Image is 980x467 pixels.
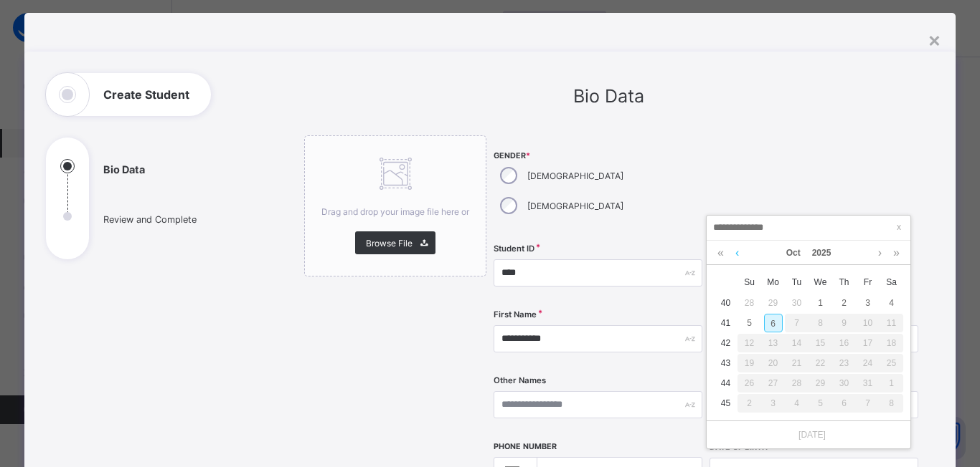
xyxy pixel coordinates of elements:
a: Oct [781,241,806,265]
td: October 8, 2025 [809,313,832,333]
td: October 21, 2025 [785,353,809,373]
td: November 7, 2025 [856,393,880,413]
td: October 5, 2025 [738,313,761,333]
label: First Name [494,309,537,319]
th: Fri [856,271,880,293]
td: October 2, 2025 [832,293,856,313]
div: 14 [785,334,809,352]
td: 45 [714,393,738,413]
span: Tu [785,276,809,289]
td: October 22, 2025 [809,353,832,373]
td: October 1, 2025 [809,293,832,313]
a: Next month (PageDown) [875,241,885,265]
td: October 23, 2025 [832,353,856,373]
td: November 1, 2025 [880,373,903,393]
label: [DEMOGRAPHIC_DATA] [527,170,623,181]
div: 9 [832,314,856,332]
div: 24 [856,354,880,372]
td: 40 [714,293,738,313]
div: 15 [809,334,832,352]
div: 6 [764,314,783,332]
div: 10 [856,314,880,332]
td: 42 [714,333,738,353]
th: Tue [785,271,809,293]
td: October 24, 2025 [856,353,880,373]
a: Previous month (PageUp) [732,241,743,265]
a: Last year (Control + left) [714,241,727,265]
td: October 4, 2025 [880,293,903,313]
th: Sat [880,271,903,293]
th: Sun [738,271,761,293]
div: 6 [832,394,856,413]
td: October 6, 2025 [761,313,785,333]
td: October 18, 2025 [880,333,903,353]
div: 28 [740,294,759,312]
td: October 12, 2025 [738,333,761,353]
th: Mon [761,271,785,293]
div: 3 [859,294,877,312]
div: 29 [764,294,783,312]
td: October 13, 2025 [761,333,785,353]
span: We [809,276,832,289]
td: October 19, 2025 [738,353,761,373]
td: November 6, 2025 [832,393,856,413]
div: 12 [738,334,761,352]
div: 8 [809,314,832,332]
td: October 10, 2025 [856,313,880,333]
label: Phone Number [494,442,557,451]
td: October 30, 2025 [832,373,856,393]
td: 43 [714,353,738,373]
td: October 11, 2025 [880,313,903,333]
td: October 7, 2025 [785,313,809,333]
div: 29 [809,374,832,393]
div: 4 [785,394,809,413]
span: Th [832,276,856,289]
div: 16 [832,334,856,352]
label: Other Names [494,375,546,385]
div: 2 [835,294,854,312]
span: Fr [856,276,880,289]
td: October 3, 2025 [856,293,880,313]
td: 44 [714,373,738,393]
div: Drag and drop your image file here orBrowse File [304,135,486,276]
div: 2 [738,394,761,413]
div: 7 [785,314,809,332]
div: 4 [882,294,901,312]
td: October 16, 2025 [832,333,856,353]
div: 28 [785,374,809,393]
td: November 4, 2025 [785,393,809,413]
div: 30 [788,294,806,312]
td: November 8, 2025 [880,393,903,413]
td: November 5, 2025 [809,393,832,413]
div: 22 [809,354,832,372]
span: Sa [880,276,903,289]
div: 25 [880,354,903,372]
label: [DEMOGRAPHIC_DATA] [527,201,623,211]
td: October 29, 2025 [809,373,832,393]
span: Su [738,276,761,289]
td: October 17, 2025 [856,333,880,353]
td: October 31, 2025 [856,373,880,393]
div: 30 [832,374,856,393]
td: October 14, 2025 [785,333,809,353]
th: Thu [832,271,856,293]
div: 20 [761,354,785,372]
td: 41 [714,313,738,333]
div: 17 [856,334,880,352]
div: 1 [880,374,903,393]
div: 27 [761,374,785,393]
td: October 27, 2025 [761,373,785,393]
div: 5 [740,314,759,332]
label: Student ID [494,244,534,254]
td: October 15, 2025 [809,333,832,353]
h1: Create Student [103,89,189,100]
th: Wed [809,271,832,293]
td: September 30, 2025 [785,293,809,313]
td: October 26, 2025 [738,373,761,393]
span: Bio Data [573,85,644,107]
td: October 20, 2025 [761,353,785,373]
div: 11 [880,314,903,332]
td: November 2, 2025 [738,393,761,413]
div: 8 [880,394,903,413]
a: 2025 [806,241,837,265]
